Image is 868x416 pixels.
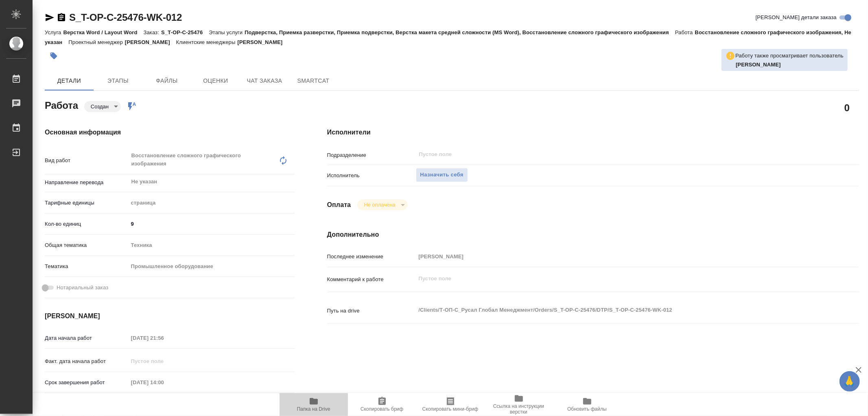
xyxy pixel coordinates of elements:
button: Папка на Drive [280,393,348,416]
h2: 0 [844,101,850,114]
p: Тематика [45,262,128,271]
button: Скопировать ссылку [57,13,66,22]
span: Нотариальный заказ [57,284,108,292]
p: Работу также просматривает пользователь [735,52,844,60]
button: Скопировать ссылку для ЯМессенджера [45,13,55,22]
div: страница [128,196,295,210]
span: [PERSON_NAME] детали заказа [756,13,837,22]
span: Этапы [98,76,138,86]
input: Пустое поле [128,355,199,367]
span: Обновить файлы [567,406,607,412]
h4: Исполнители [327,128,859,137]
button: Ссылка на инструкции верстки [485,393,553,416]
p: Исполнитель [327,172,416,180]
button: 🙏 [840,371,860,392]
input: ✎ Введи что-нибудь [128,218,295,230]
div: Создан [357,199,407,210]
p: Путь на drive [327,307,416,315]
div: Техника [128,238,295,252]
input: Пустое поле [128,332,199,344]
div: Промышленное оборудование [128,260,295,273]
span: Папка на Drive [297,406,330,412]
p: [PERSON_NAME] [237,39,289,45]
textarea: /Clients/Т-ОП-С_Русал Глобал Менеджмент/Orders/S_T-OP-C-25476/DTP/S_T-OP-C-25476-WK-012 [416,303,815,317]
p: Этапы услуги [209,29,245,35]
span: Ссылка на инструкции верстки [490,403,548,415]
span: Чат заказа [245,76,284,86]
button: Назначить себя [416,168,468,182]
p: Направление перевода [45,178,128,187]
button: Скопировать мини-бриф [416,393,485,416]
p: Срок завершения работ [45,379,128,387]
p: Услуга [45,29,63,35]
button: Создан [88,103,111,110]
span: Файлы [147,76,186,86]
p: Общая тематика [45,241,128,249]
p: Подверстка, Приемка разверстки, Приемка подверстки, Верстка макета средней сложности (MS Word), В... [245,29,675,35]
p: Подразделение [327,151,416,159]
p: Заказ: [144,29,161,35]
span: Скопировать бриф [361,406,403,412]
p: Последнее изменение [327,253,416,261]
h4: [PERSON_NAME] [45,311,295,321]
p: Журавлева Александра [736,61,844,69]
p: Тарифные единицы [45,199,128,207]
span: Скопировать мини-бриф [422,406,478,412]
h4: Дополнительно [327,230,859,240]
input: Пустое поле [416,251,815,262]
span: Оценки [196,76,235,86]
p: Проектный менеджер [68,39,125,45]
p: Факт. дата начала работ [45,357,128,365]
p: [PERSON_NAME] [125,39,176,45]
p: Комментарий к работе [327,275,416,284]
span: Детали [50,76,89,86]
p: Работа [675,29,695,35]
p: Верстка Word / Layout Word [63,29,143,35]
span: Назначить себя [420,170,464,180]
button: Добавить тэг [45,47,63,65]
p: Клиентские менеджеры [176,39,238,45]
h2: Работа [45,97,78,112]
input: Пустое поле [418,150,796,159]
div: Создан [84,101,121,112]
a: S_T-OP-C-25476-WK-012 [69,12,182,23]
h4: Оплата [327,200,351,210]
b: [PERSON_NAME] [736,62,781,68]
p: S_T-OP-C-25476 [161,29,209,35]
span: 🙏 [843,373,857,390]
p: Вид работ [45,156,128,165]
p: Кол-во единиц [45,220,128,228]
input: Пустое поле [128,376,199,388]
p: Дата начала работ [45,334,128,342]
button: Скопировать бриф [348,393,416,416]
button: Обновить файлы [553,393,621,416]
h4: Основная информация [45,128,295,137]
button: Не оплачена [361,201,398,208]
span: SmartCat [294,76,333,86]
